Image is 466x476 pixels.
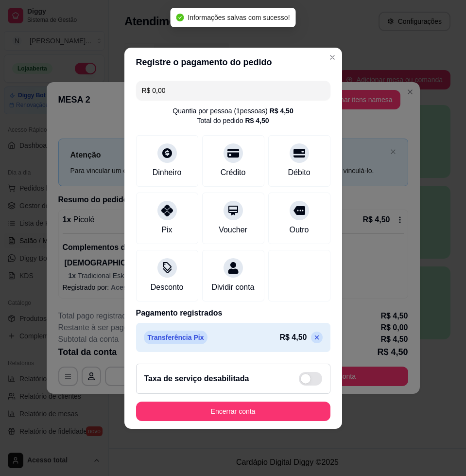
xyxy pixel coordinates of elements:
h2: Taxa de serviço desabilitada [144,373,249,385]
button: Encerrar conta [136,402,330,421]
p: Transferência Pix [144,331,208,344]
span: Informações salvas com sucesso! [188,14,290,21]
span: check-circle [176,14,184,21]
div: R$ 4,50 [245,116,269,125]
header: Registre o pagamento do pedido [124,48,342,77]
div: Desconto [151,282,184,293]
div: Outro [289,224,309,236]
input: Ex.: hambúrguer de cordeiro [142,81,325,100]
div: Dinheiro [153,167,182,178]
div: Pix [161,224,172,236]
button: Close [325,50,340,65]
div: Dividir conta [211,282,254,293]
p: R$ 4,50 [279,332,307,343]
div: R$ 4,50 [270,106,293,116]
div: Quantia por pessoa ( 1 pessoas) [173,106,293,116]
div: Crédito [221,167,246,178]
div: Débito [288,167,310,178]
div: Total do pedido [197,116,269,125]
div: Voucher [219,224,247,236]
p: Pagamento registrados [136,307,330,319]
